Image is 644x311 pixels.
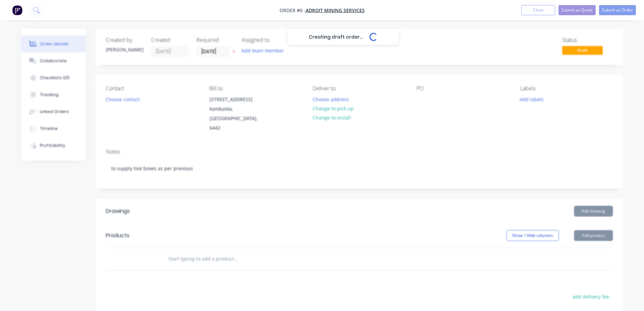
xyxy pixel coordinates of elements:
span: Order #0 - [280,7,306,14]
button: Submit as Order [599,5,636,15]
button: Close [521,5,555,15]
button: Submit as Quote [558,5,596,15]
a: Adroit mining services [306,7,365,14]
img: Factory [12,5,22,15]
div: Creating draft order... [287,29,399,45]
